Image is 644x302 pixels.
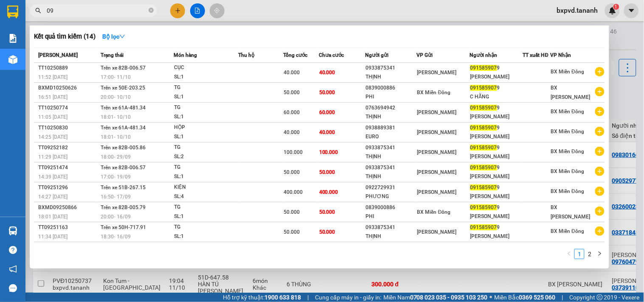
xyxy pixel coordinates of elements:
[595,249,605,259] button: right
[366,73,416,81] div: THỊNH
[551,228,585,234] span: BX Miền Đông
[38,94,67,100] span: 16:51 [DATE]
[38,74,67,80] span: 11:52 [DATE]
[366,172,416,181] div: THỊNH
[470,203,523,212] div: 9
[149,8,154,13] span: close-circle
[595,127,605,136] span: plus-circle
[284,109,300,115] span: 60.000
[174,123,238,132] div: HỘP
[38,134,67,140] span: 14:25 [DATE]
[101,52,124,58] span: Trạng thái
[417,52,433,58] span: VP Gửi
[319,129,335,135] span: 40.000
[174,83,238,92] div: TG
[366,223,416,232] div: 0933875341
[284,169,300,175] span: 50.000
[38,163,98,172] div: TT09251474
[366,183,416,192] div: 0922729931
[551,69,585,75] span: BX Miền Đông
[174,223,238,232] div: TG
[38,154,67,160] span: 11:29 [DATE]
[101,234,131,240] span: 18:30 - 16/09
[366,212,416,221] div: PHI
[366,143,416,152] div: 0933875341
[366,243,416,252] div: 0933875341
[470,185,497,190] span: 091585907
[470,132,523,141] div: [PERSON_NAME]
[366,192,416,201] div: PHƯƠNG
[551,148,585,154] span: BX Miền Đông
[101,174,131,180] span: 17:00 - 19/09
[174,103,238,112] div: TG
[174,92,238,102] div: SL: 1
[101,194,131,200] span: 16:50 - 17/09
[470,73,523,81] div: [PERSON_NAME]
[174,132,238,142] div: SL: 1
[366,163,416,172] div: 0933875341
[366,64,416,73] div: 0933875341
[174,52,197,58] span: Món hàng
[319,89,335,95] span: 50.000
[470,85,497,91] span: 091585907
[174,203,238,212] div: TG
[523,52,549,58] span: TT xuất HĐ
[585,249,595,259] li: 2
[366,132,416,141] div: EURO
[319,229,335,235] span: 50.000
[101,125,146,131] span: Trên xe 61A-481.34
[101,74,131,80] span: 17:00 - 11/10
[101,134,131,140] span: 18:01 - 10/10
[470,204,497,210] span: 091585907
[551,85,591,100] span: BX [PERSON_NAME]
[38,183,98,192] div: TT09251296
[284,209,300,215] span: 50.000
[470,172,523,181] div: [PERSON_NAME]
[238,52,254,58] span: Thu hộ
[96,30,132,43] button: Bộ lọcdown
[174,143,238,152] div: TG
[101,114,131,120] span: 18:01 - 10/10
[366,92,416,101] div: PHI
[319,109,335,115] span: 60.000
[38,194,67,200] span: 14:27 [DATE]
[470,223,523,232] div: 9
[174,172,238,182] div: SL: 1
[595,67,605,76] span: plus-circle
[366,152,416,161] div: THỊNH
[470,192,523,201] div: [PERSON_NAME]
[366,103,416,112] div: 0763694942
[102,33,125,40] strong: Bộ lọc
[174,152,238,162] div: SL: 2
[417,209,451,215] span: BX Miền Đông
[38,243,98,252] div: TT09251222
[551,109,585,115] span: BX Miền Đông
[551,129,585,134] span: BX Miền Đông
[38,214,67,220] span: 18:01 [DATE]
[174,192,238,201] div: SL: 4
[47,6,147,15] input: Tìm tên, số ĐT hoặc mã đơn
[8,226,17,235] img: warehouse-icon
[284,189,303,195] span: 400.000
[319,169,335,175] span: 50.000
[119,34,125,39] span: down
[470,183,523,192] div: 9
[101,165,146,171] span: Trên xe 82B-006.57
[470,224,497,230] span: 091585907
[470,165,497,171] span: 091585907
[38,64,98,73] div: TT10250889
[470,84,523,92] div: 9
[101,154,131,160] span: 18:00 - 29/09
[470,92,523,101] div: C HẰNG
[319,189,338,195] span: 400.000
[366,112,416,121] div: THỊNH
[283,52,307,58] span: Tổng cước
[595,249,605,259] li: Next Page
[101,94,131,100] span: 20:00 - 10/10
[284,89,300,95] span: 50.000
[595,207,605,216] span: plus-circle
[284,70,300,75] span: 40.000
[8,55,17,64] img: warehouse-icon
[174,63,238,73] div: CỤC
[174,73,238,82] div: SL: 1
